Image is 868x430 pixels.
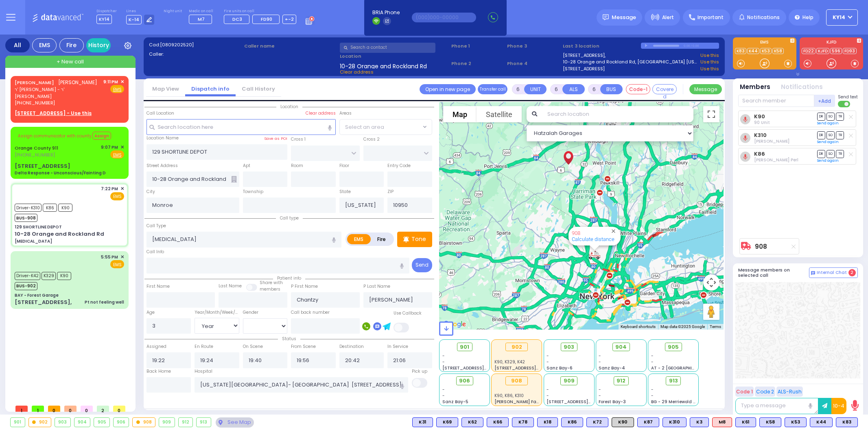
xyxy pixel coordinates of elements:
[15,162,70,170] div: [STREET_ADDRESS]
[15,224,62,230] div: 129 SHORTLINE DEPOT
[547,399,623,405] span: [STREET_ADDRESS][PERSON_NAME]
[547,353,549,359] span: -
[291,136,306,143] label: Cross 1
[58,204,72,212] span: K90
[703,106,719,122] button: Toggle fullscreen view
[278,336,300,342] span: Status
[48,406,60,412] span: 0
[436,417,458,427] div: K69
[224,9,296,14] label: Fire units on call
[43,204,57,212] span: K86
[831,398,846,414] button: 10-4
[781,83,823,92] button: Notifications
[64,406,77,412] span: 0
[32,12,86,22] img: Logo
[740,83,770,92] button: Members
[113,152,122,158] u: EMS
[733,40,796,46] label: EMS
[94,418,109,427] div: 905
[537,417,558,427] div: BLS
[760,48,772,54] a: K53
[836,417,858,427] div: K83
[817,113,825,120] span: DR
[276,104,302,110] span: Location
[101,186,118,192] span: 7:22 PM
[754,119,770,126] span: 90 Unit
[703,304,719,320] button: Drag Pegman onto the map to open Street View
[811,271,815,275] img: comment-alt.png
[15,204,42,212] span: Driver-K310
[244,43,337,50] label: Caller name
[58,79,97,86] span: [PERSON_NAME]
[817,270,847,276] span: Internal Chat
[57,272,71,280] span: K90
[164,9,182,14] label: Night unit
[802,14,813,21] span: Help
[340,43,435,53] input: Search a contact
[547,387,549,393] span: -
[412,417,433,427] div: BLS
[599,387,601,393] span: -
[754,138,789,144] span: Lipa Blumenthal
[291,343,316,350] label: From Scene
[261,16,272,22] span: FD90
[610,227,617,235] button: Close
[81,406,93,412] span: 0
[637,417,659,427] div: K87
[339,343,364,350] label: Destination
[113,406,125,412] span: 0
[146,249,164,255] label: Call Info
[542,106,693,122] input: Search location
[146,223,166,229] label: Call Type
[146,189,155,195] label: City
[817,131,825,139] span: DR
[599,353,601,359] span: -
[612,13,636,22] span: Message
[340,53,448,60] label: Location
[562,84,585,94] button: ALS
[759,417,781,427] div: BLS
[586,417,608,427] div: K72
[15,282,37,290] span: BUS-902
[412,258,432,272] button: Send
[436,417,458,427] div: BLS
[772,48,784,54] a: K58
[651,399,697,405] span: BG - 29 Merriewold S.
[243,309,258,316] label: Gender
[564,377,575,385] span: 909
[785,417,807,427] div: K53
[372,9,400,16] span: BRIA Phone
[809,267,858,278] button: Internal Chat 2
[491,328,537,338] span: K90, K329, K42
[599,393,601,399] span: -
[735,417,756,427] div: K61
[146,283,170,290] label: First Name
[339,110,352,117] label: Areas
[563,65,605,72] a: [STREET_ADDRESS]
[126,9,155,14] label: Lines
[120,78,124,85] span: ✕
[42,272,56,280] span: K329
[273,275,305,281] span: Patient info
[195,309,239,316] div: Year/Month/Week/Day
[443,106,477,122] button: Show street map
[57,58,84,66] span: + New call
[146,85,185,93] a: Map View
[113,87,122,93] u: EMS
[195,377,408,393] input: Search hospital
[459,377,470,385] span: 906
[15,79,54,86] a: [PERSON_NAME]
[572,236,614,242] a: Calculate distance
[420,84,476,94] a: Open in new page
[826,9,858,26] button: KY14
[146,343,166,350] label: Assigned
[697,14,724,21] span: Important
[291,283,318,290] label: P First Name
[363,136,380,143] label: Cross 2
[478,84,507,94] button: Transfer call
[231,176,237,182] span: Other building occupants
[817,121,839,126] a: Send again
[564,343,574,351] span: 903
[15,170,106,176] div: Delta Response - Unconscious/Fainting D
[838,94,858,100] span: Send text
